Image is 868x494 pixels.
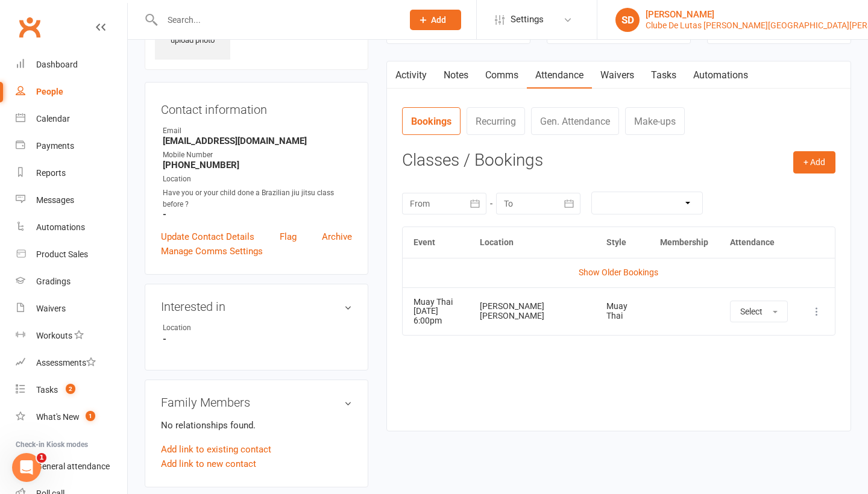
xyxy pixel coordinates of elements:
[793,151,835,173] button: + Add
[36,60,78,69] div: Dashboard
[161,230,254,244] a: Update Contact Details
[403,287,469,335] td: [DATE] 6:00pm
[36,304,66,313] div: Waivers
[16,241,127,268] a: Product Sales
[480,302,585,320] div: [PERSON_NAME] [PERSON_NAME]
[36,195,74,205] div: Messages
[16,160,127,187] a: Reports
[402,107,461,135] a: Bookings
[161,442,271,457] a: Add link to existing contact
[16,214,127,241] a: Automations
[527,61,592,89] a: Attendance
[403,227,469,258] th: Event
[66,384,75,394] span: 2
[163,125,352,137] div: Email
[14,12,45,42] a: Clubworx
[625,107,685,135] a: Make-ups
[37,453,46,463] span: 1
[579,267,658,277] a: Show Older Bookings
[16,51,127,78] a: Dashboard
[16,404,127,431] a: What's New1
[163,334,352,345] strong: -
[86,411,95,421] span: 1
[161,98,352,116] h3: Contact information
[467,107,525,135] a: Recurring
[161,244,263,258] a: Manage Comms Settings
[719,227,799,258] th: Attendance
[730,301,788,322] button: Select
[16,187,127,214] a: Messages
[240,30,335,40] span: [DEMOGRAPHIC_DATA]
[36,168,66,178] div: Reports
[414,298,458,307] div: Muay Thai
[161,300,352,313] h3: Interested in
[387,61,435,89] a: Activity
[410,10,461,30] button: Add
[12,453,41,482] iframe: Intercom live chat
[163,209,352,220] strong: -
[163,149,352,161] div: Mobile Number
[615,8,640,32] div: SD
[469,227,596,258] th: Location
[16,105,127,133] a: Calendar
[161,457,256,471] a: Add link to new contact
[161,396,352,409] h3: Family Members
[649,227,719,258] th: Membership
[163,174,352,185] div: Location
[740,307,763,316] span: Select
[16,295,127,322] a: Waivers
[36,331,72,340] div: Workouts
[36,87,63,96] div: People
[161,418,352,433] p: No relationships found.
[592,61,643,89] a: Waivers
[36,412,80,422] div: What's New
[36,114,70,123] div: Calendar
[402,151,835,170] h3: Classes / Bookings
[159,11,394,28] input: Search...
[16,78,127,105] a: People
[477,61,527,89] a: Comms
[596,227,649,258] th: Style
[16,349,127,377] a: Assessments
[431,15,446,25] span: Add
[36,385,58,395] div: Tasks
[322,230,352,244] a: Archive
[16,322,127,349] a: Workouts
[36,222,85,232] div: Automations
[16,268,127,295] a: Gradings
[531,107,619,135] a: Gen. Attendance
[280,230,297,244] a: Flag
[163,322,262,334] div: Location
[163,136,352,146] strong: [EMAIL_ADDRESS][DOMAIN_NAME]
[643,61,685,89] a: Tasks
[435,61,477,89] a: Notes
[606,302,638,320] div: Muay Thai
[163,160,352,170] strong: [PHONE_NUMBER]
[36,461,110,471] div: General attendance
[36,358,96,367] div: Assessments
[16,133,127,160] a: Payments
[16,453,127,480] a: General attendance kiosk mode
[36,277,71,286] div: Gradings
[16,377,127,404] a: Tasks 2
[685,61,756,89] a: Automations
[36,249,88,259] div: Product Sales
[36,141,74,151] div: Payments
[511,6,544,33] span: Settings
[163,187,352,210] div: Have you or your child done a Brazilian jiu jitsu class before ?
